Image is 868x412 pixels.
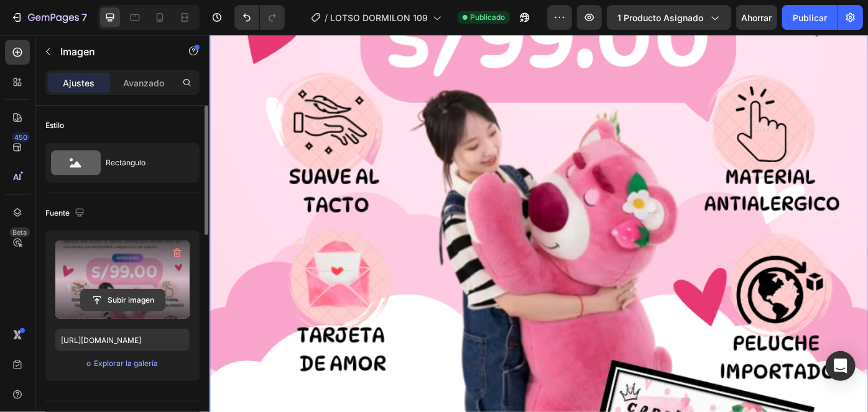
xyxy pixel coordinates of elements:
button: Subir imagen [80,289,165,311]
font: LOTSO DORMILON 109 [330,12,428,23]
button: Ahorrar [736,5,777,30]
font: Beta [12,228,27,237]
font: Estilo [45,121,64,130]
button: Explorar la galería [93,357,159,370]
font: Rectángulo [106,158,145,167]
button: 7 [5,5,93,30]
input: https://ejemplo.com/imagen.jpg [55,329,190,351]
button: Publicar [782,5,838,30]
font: 450 [14,133,27,142]
font: / [325,12,328,23]
font: Fuente [45,208,70,217]
iframe: Área de diseño [210,35,868,412]
div: Abrir Intercom Messenger [826,351,856,381]
div: Deshacer/Rehacer [234,5,285,30]
font: o [86,359,91,368]
font: Ahorrar [742,12,772,23]
font: Avanzado [123,78,164,88]
font: Ajustes [63,78,95,88]
button: 1 producto asignado [607,5,731,30]
p: Imagen [60,44,166,59]
font: Imagen [60,45,95,58]
font: 7 [81,11,87,24]
font: 1 producto asignado [617,12,703,23]
font: Publicado [470,12,505,22]
font: Publicar [793,12,827,23]
font: Explorar la galería [94,359,158,368]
